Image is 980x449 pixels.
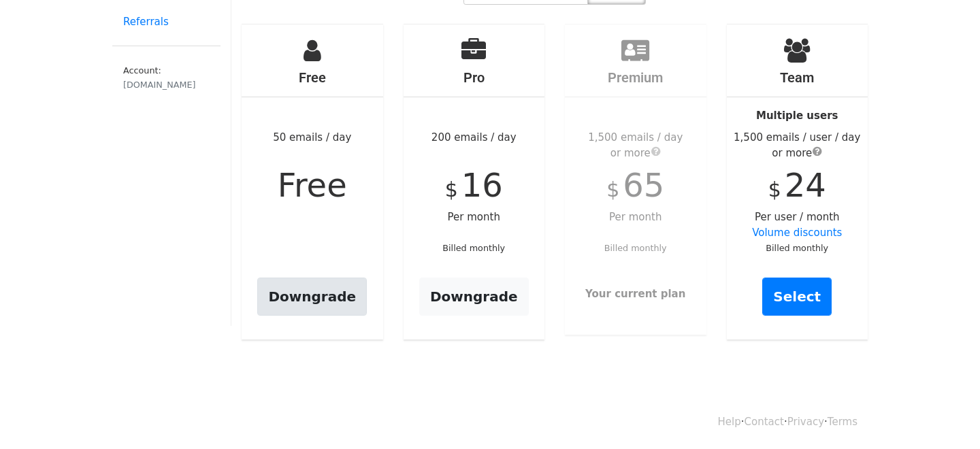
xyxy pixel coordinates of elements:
small: Billed monthly [766,243,828,253]
span: $ [445,178,458,201]
h4: Free [242,69,383,86]
a: Contact [745,416,784,428]
span: $ [606,178,619,201]
div: 1,500 emails / user / day or more [727,130,868,161]
a: Volume discounts [752,227,842,239]
iframe: Chat Widget [912,384,980,449]
span: Free [278,166,347,204]
strong: Your current plan [585,288,685,300]
div: Per user / month [727,24,868,340]
h4: Premium [565,69,706,86]
a: Terms [828,416,857,428]
span: 24 [785,166,826,204]
div: 50 emails / day [242,24,383,340]
div: 1,500 emails / day or more [565,130,706,161]
span: $ [768,178,781,201]
span: 16 [461,166,503,204]
strong: Multiple users [756,110,838,122]
a: Privacy [787,416,824,428]
a: Downgrade [257,278,367,316]
a: Referrals [112,9,220,35]
h4: Pro [404,69,545,86]
small: Billed monthly [604,243,667,253]
span: 65 [623,166,664,204]
div: 200 emails / day Per month [404,24,545,340]
h4: Team [727,69,868,86]
div: Per month [565,24,706,335]
a: Select [762,278,832,316]
small: Account: [123,65,210,91]
a: Downgrade [419,278,529,316]
small: Billed monthly [442,243,505,253]
a: Help [718,416,741,428]
div: [DOMAIN_NAME] [123,78,210,91]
